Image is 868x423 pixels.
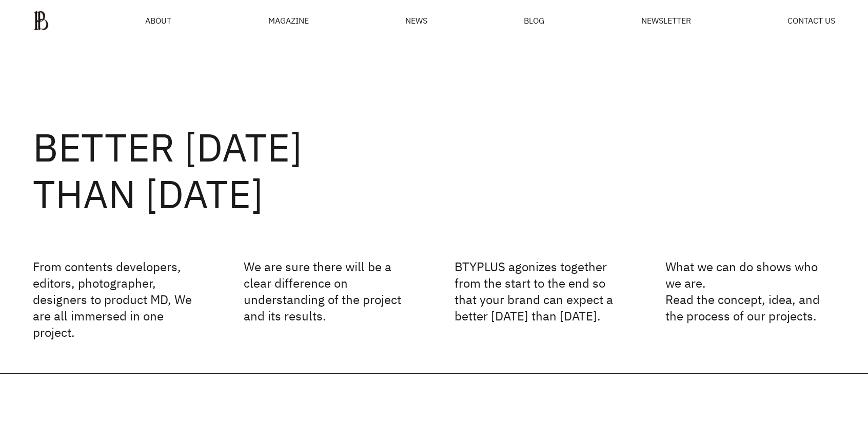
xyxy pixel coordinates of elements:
[33,258,203,340] p: From contents developers, editors, photographer, designers to product MD, We are all immersed in ...
[665,258,835,340] p: What we can do shows who we are. Read the concept, idea, and the process of our projects.
[244,258,413,340] p: We are sure there will be a clear difference on understanding of the project and its results.
[145,16,171,25] a: ABOUT
[641,16,691,25] a: NEWSLETTER
[33,10,49,31] img: ba379d5522eb3.png
[524,16,544,25] a: BLOG
[405,16,427,25] a: NEWS
[268,16,309,25] div: MAGAZINE
[455,258,624,340] p: BTYPLUS agonizes together from the start to the end so that your brand can expect a better [DATE]...
[33,124,835,217] h2: BETTER [DATE] THAN [DATE]
[787,16,835,25] a: CONTACT US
